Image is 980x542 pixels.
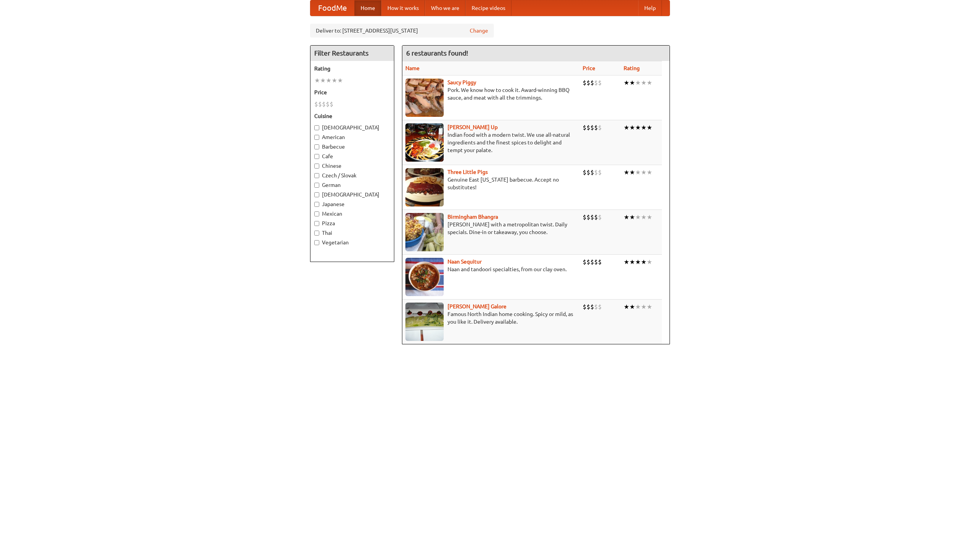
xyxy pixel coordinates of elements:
[314,162,390,170] label: Chinese
[594,258,598,266] li: $
[322,100,326,108] li: $
[448,169,488,175] a: Three Little Pigs
[624,79,629,87] li: ★
[314,154,319,159] input: Cafe
[586,258,590,266] li: $
[448,124,498,130] b: [PERSON_NAME] Up
[330,100,333,108] li: $
[647,213,652,221] li: ★
[314,221,319,226] input: Pizza
[641,79,647,87] li: ★
[314,100,318,108] li: $
[598,168,602,177] li: $
[629,258,635,266] li: ★
[320,76,326,85] li: ★
[405,303,444,341] img: currygalore.jpg
[647,303,652,311] li: ★
[314,200,390,208] label: Japanese
[598,79,602,87] li: $
[647,123,652,132] li: ★
[314,240,319,245] input: Vegetarian
[635,213,641,221] li: ★
[314,144,319,149] input: Barbecue
[629,79,635,87] li: ★
[405,310,577,326] p: Famous North Indian home cooking. Spicy or mild, as you like it. Delivery available.
[629,123,635,132] li: ★
[314,202,319,207] input: Japanese
[638,0,662,16] a: Help
[594,213,598,221] li: $
[405,65,420,71] a: Name
[590,123,594,132] li: $
[314,65,390,72] h5: Rating
[314,192,319,197] input: [DEMOGRAPHIC_DATA]
[624,168,629,177] li: ★
[405,221,577,236] p: [PERSON_NAME] with a metropolitan twist. Daily specials. Dine-in or takeaway, you choose.
[641,123,647,132] li: ★
[586,213,590,221] li: $
[583,65,595,71] a: Price
[354,0,381,16] a: Home
[381,0,425,16] a: How it works
[647,258,652,266] li: ★
[635,258,641,266] li: ★
[641,168,647,177] li: ★
[406,49,468,57] ng-pluralize: 6 restaurants found!
[310,0,354,16] a: FoodMe
[314,211,319,216] input: Mexican
[594,303,598,311] li: $
[314,181,390,189] label: German
[448,303,506,309] a: [PERSON_NAME] Galore
[314,164,319,169] input: Chinese
[405,265,577,273] p: Naan and tandoori specialties, from our clay oven.
[647,168,652,177] li: ★
[624,123,629,132] li: ★
[405,213,444,251] img: bhangra.jpg
[624,258,629,266] li: ★
[332,76,337,85] li: ★
[590,168,594,177] li: $
[314,229,390,237] label: Thai
[314,239,390,246] label: Vegetarian
[405,123,444,162] img: curryup.jpg
[314,143,390,151] label: Barbecue
[314,173,319,178] input: Czech / Slovak
[314,152,390,160] label: Cafe
[590,213,594,221] li: $
[586,79,590,87] li: $
[448,79,476,85] a: Saucy Piggy
[598,258,602,266] li: $
[647,79,652,87] li: ★
[629,168,635,177] li: ★
[448,214,498,220] a: Birmingham Bhangra
[590,79,594,87] li: $
[465,0,511,16] a: Recipe videos
[405,176,577,191] p: Genuine East [US_STATE] barbecue. Accept no substitutes!
[314,210,390,218] label: Mexican
[590,258,594,266] li: $
[405,86,577,102] p: Pork. We know how to cook it. Award-winning BBQ sauce, and meat with all the trimmings.
[314,183,319,188] input: German
[326,76,332,85] li: ★
[586,123,590,132] li: $
[583,79,586,87] li: $
[641,258,647,266] li: ★
[314,172,390,179] label: Czech / Slovak
[314,219,390,227] label: Pizza
[326,100,330,108] li: $
[598,303,602,311] li: $
[590,303,594,311] li: $
[314,133,390,141] label: American
[641,303,647,311] li: ★
[629,303,635,311] li: ★
[629,213,635,221] li: ★
[586,168,590,177] li: $
[405,131,577,154] p: Indian food with a modern twist. We use all-natural ingredients and the finest spices to delight ...
[314,112,390,120] h5: Cuisine
[641,213,647,221] li: ★
[425,0,465,16] a: Who we are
